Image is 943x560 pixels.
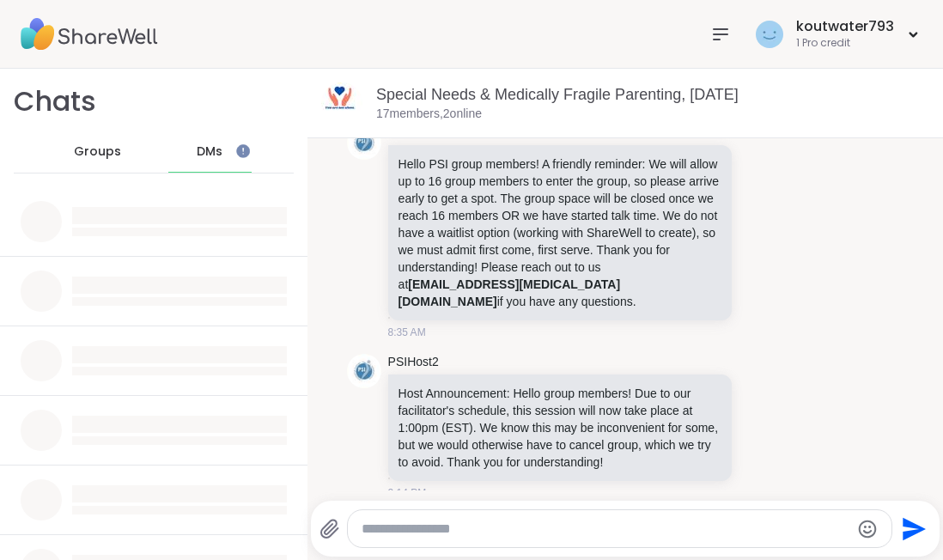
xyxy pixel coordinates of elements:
a: Special Needs & Medically Fragile Parenting, [DATE] [376,86,739,103]
div: koutwater793 [796,17,894,36]
span: DMs [197,143,222,161]
textarea: Type your message [362,520,849,538]
p: Host Announcement: Hello group members! Due to our facilitator's schedule, this session will now ... [398,385,721,471]
img: https://sharewell-space-live.sfo3.digitaloceanspaces.com/user-generated/59b41db4-90de-4206-a750-c... [347,125,381,160]
a: [EMAIL_ADDRESS][MEDICAL_DATA][DOMAIN_NAME] [398,277,621,308]
button: Send [892,509,931,548]
img: koutwater793 [756,21,783,48]
a: PSIHost2 [388,354,439,371]
div: 1 Pro credit [796,36,894,51]
img: ShareWell Nav Logo [21,4,158,64]
button: Emoji picker [857,519,878,539]
span: Groups [74,143,121,161]
p: 17 members, 2 online [376,106,482,123]
img: Special Needs & Medically Fragile Parenting, Sep 12 [321,82,362,124]
iframe: Spotlight [236,144,250,158]
span: 2:14 PM [388,485,427,501]
p: Hello PSI group members! A friendly reminder: We will allow up to 16 group members to enter the g... [398,155,721,310]
img: https://sharewell-space-live.sfo3.digitaloceanspaces.com/user-generated/59b41db4-90de-4206-a750-c... [347,354,381,388]
h1: Chats [14,82,96,121]
span: 8:35 AM [388,325,426,340]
